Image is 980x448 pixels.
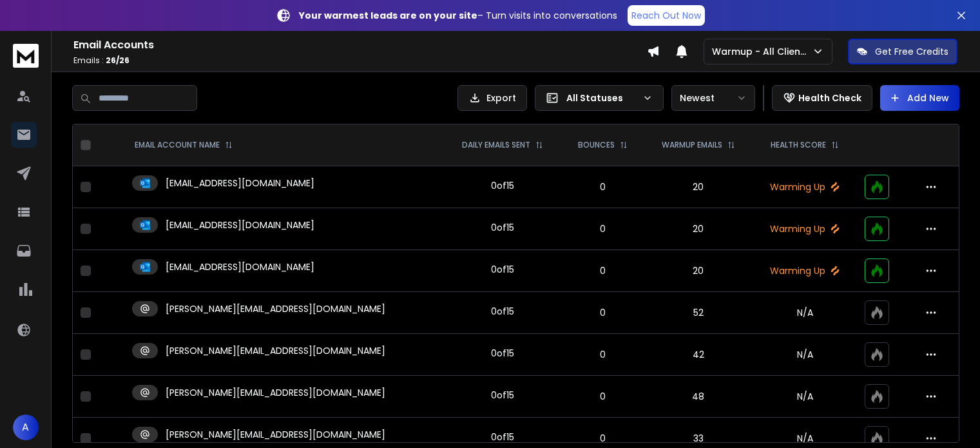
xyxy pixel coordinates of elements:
[570,348,636,361] p: 0
[491,221,514,234] div: 0 of 15
[13,414,39,440] button: A
[457,85,527,111] button: Export
[13,44,39,68] img: logo
[644,208,753,250] td: 20
[671,85,755,111] button: Newest
[771,140,826,150] p: HEALTH SCORE
[578,140,615,150] p: BOUNCES
[644,376,753,418] td: 48
[761,180,849,193] p: Warming Up
[166,386,385,399] p: [PERSON_NAME][EMAIL_ADDRESS][DOMAIN_NAME]
[662,140,722,150] p: WARMUP EMAILS
[644,166,753,208] td: 20
[570,180,636,193] p: 0
[761,264,849,277] p: Warming Up
[761,390,849,403] p: N/A
[166,177,314,190] p: [EMAIL_ADDRESS][DOMAIN_NAME]
[644,334,753,376] td: 42
[772,85,872,111] button: Health Check
[631,9,701,22] p: Reach Out Now
[299,9,617,22] p: – Turn visits into conversations
[570,432,636,445] p: 0
[135,140,233,150] div: EMAIL ACCOUNT NAME
[462,140,530,150] p: DAILY EMAILS SENT
[491,263,514,276] div: 0 of 15
[761,348,849,361] p: N/A
[644,292,753,334] td: 52
[491,389,514,402] div: 0 of 15
[166,260,314,273] p: [EMAIL_ADDRESS][DOMAIN_NAME]
[848,39,957,64] button: Get Free Credits
[73,55,647,66] p: Emails :
[166,219,314,231] p: [EMAIL_ADDRESS][DOMAIN_NAME]
[712,45,812,58] p: Warmup - All Clients
[570,306,636,319] p: 0
[491,347,514,360] div: 0 of 15
[628,5,705,26] a: Reach Out Now
[570,264,636,277] p: 0
[491,305,514,318] div: 0 of 15
[166,344,385,357] p: [PERSON_NAME][EMAIL_ADDRESS][DOMAIN_NAME]
[761,306,849,319] p: N/A
[570,222,636,235] p: 0
[761,432,849,445] p: N/A
[299,9,477,22] strong: Your warmest leads are on your site
[798,92,861,104] p: Health Check
[880,85,959,111] button: Add New
[166,428,385,441] p: [PERSON_NAME][EMAIL_ADDRESS][DOMAIN_NAME]
[73,37,647,53] h1: Email Accounts
[644,250,753,292] td: 20
[106,55,130,66] span: 26 / 26
[491,431,514,443] div: 0 of 15
[761,222,849,235] p: Warming Up
[570,390,636,403] p: 0
[491,179,514,192] div: 0 of 15
[566,92,637,104] p: All Statuses
[875,45,948,58] p: Get Free Credits
[166,302,385,315] p: [PERSON_NAME][EMAIL_ADDRESS][DOMAIN_NAME]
